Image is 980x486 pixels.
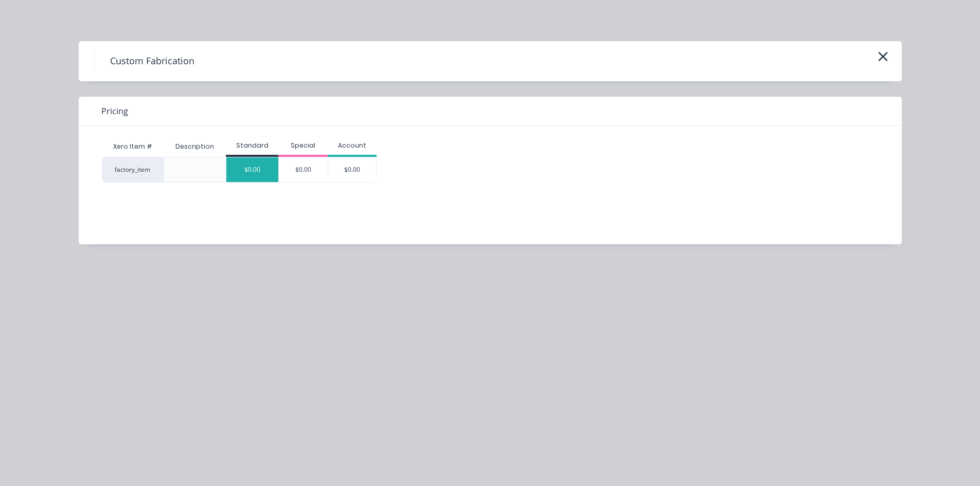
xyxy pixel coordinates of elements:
div: Standard [226,141,278,150]
div: Account [328,141,377,150]
div: Description [167,134,222,159]
div: Xero Item # [102,136,164,157]
div: factory_item [102,157,164,183]
span: Pricing [101,105,128,117]
h4: Custom Fabrication [94,51,210,71]
div: $0.00 [328,157,377,182]
div: Special [278,141,328,150]
div: $0.00 [226,157,278,182]
div: $0.00 [279,157,328,182]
